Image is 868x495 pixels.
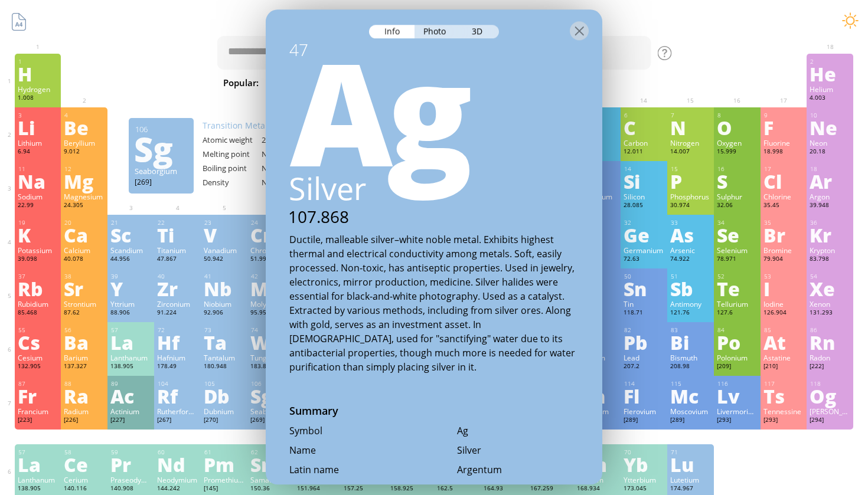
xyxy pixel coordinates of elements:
div: 39 [111,273,151,280]
div: 58 [64,448,105,456]
div: 62 [251,448,291,456]
div: 88 [64,380,105,388]
div: 6.94 [18,147,58,157]
div: Ne [810,118,850,137]
div: Germanium [624,245,664,255]
div: Ge [624,225,664,244]
div: 17 [764,165,804,173]
div: Fl [624,386,664,405]
div: 70 [624,448,664,456]
div: Fluorine [763,138,804,147]
div: Krypton [810,245,850,255]
div: 30.974 [670,201,711,211]
div: Francium [18,407,58,416]
div: P [670,172,711,191]
div: 53 [764,273,804,280]
div: 132.905 [18,362,58,372]
div: 78.971 [717,255,758,264]
div: [210] [763,362,804,372]
div: 116 [717,380,758,388]
div: 28.085 [624,201,664,211]
div: Cl [763,172,804,191]
div: Sm [250,455,291,474]
div: Yttrium [110,299,151,309]
div: He [810,64,850,83]
div: Ytterbium [624,475,664,484]
div: 24 [251,219,291,227]
div: Sr [64,279,105,298]
div: Rutherfordium [157,407,198,416]
div: 38 [64,273,105,280]
div: Tin [624,299,664,309]
div: Na [18,172,58,191]
div: Cr [250,225,291,244]
div: 52 [717,273,758,280]
div: Sn [624,279,664,298]
div: Strontium [64,299,105,309]
div: [222] [810,362,850,372]
div: Moscovium [670,407,711,416]
div: Kr [810,225,850,244]
div: Calcium [64,245,105,255]
div: 18.998 [763,147,804,157]
div: Ag [266,38,603,180]
div: Y [110,279,151,298]
div: [293] [717,416,758,425]
div: 44.956 [110,255,151,264]
div: 87 [18,380,58,388]
div: Popular: [223,76,267,91]
div: N/A [262,149,321,159]
div: Samarium [250,475,291,484]
div: 115 [671,380,711,388]
div: Be [64,118,105,137]
div: Beryllium [64,138,105,147]
div: 8 [717,112,758,119]
div: 118 [810,380,850,388]
div: Rf [157,386,198,405]
div: Sg [134,139,187,158]
div: Po [717,333,758,352]
div: 107.868 [265,206,602,228]
div: Bi [670,333,711,352]
div: [289] [670,416,711,425]
div: O [717,118,758,137]
div: 83.798 [810,255,850,264]
div: 138.905 [18,484,58,494]
div: 22 [158,219,198,227]
div: Flerovium [624,407,664,416]
div: Li [18,118,58,137]
div: Tennessine [763,407,804,416]
div: 37 [18,273,58,280]
div: [226] [64,416,105,425]
div: 51.996 [250,255,291,264]
div: 92.906 [204,309,244,318]
div: Lead [624,353,664,362]
div: Titanium [157,245,198,255]
div: S [717,172,758,191]
div: 22.99 [18,201,58,211]
div: Antimony [670,299,711,309]
div: 85.468 [18,309,58,318]
div: Bismuth [670,353,711,362]
div: Db [204,386,244,405]
div: 39.948 [810,201,850,211]
div: Hafnium [157,353,198,362]
div: 87.62 [64,309,105,318]
div: 4.003 [810,94,850,103]
div: 16 [717,165,758,173]
div: Mg [64,172,105,191]
div: Mc [670,386,711,405]
div: 1 [18,58,58,65]
div: N/A [262,177,321,188]
div: 15 [671,165,711,173]
div: 104 [158,380,198,388]
div: 24.305 [64,201,105,211]
div: Arsenic [670,245,711,255]
div: 3 [18,112,58,119]
div: 138.905 [110,362,151,372]
div: Yb [624,455,664,474]
div: 180.948 [204,362,244,372]
div: Cerium [64,475,105,484]
div: Praseodymium [110,475,151,484]
div: 208.98 [670,362,711,372]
